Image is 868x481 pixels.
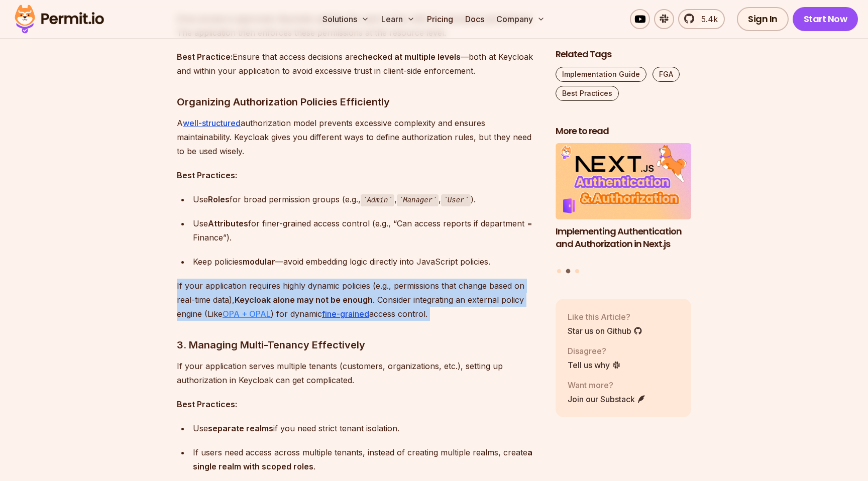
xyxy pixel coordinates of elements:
div: Use for broad permission groups (e.g., , , ). [193,192,539,207]
li: 2 of 3 [556,144,691,263]
strong: Keycloak alone may not be enough [235,295,373,305]
code: Admin [361,194,394,206]
h3: Organizing Authorization Policies Efficiently [177,94,539,110]
strong: Best Practices: [177,399,237,409]
p: If your application requires highly dynamic policies (e.g., permissions that change based on real... [177,279,539,321]
h3: 3. Managing Multi-Tenancy Effectively [177,337,539,353]
p: Want more? [568,379,646,391]
a: Star us on Github [568,325,642,337]
p: Ensure that access decisions are —both at Keycloak and within your application to avoid excessive... [177,50,539,78]
code: User [441,194,470,206]
p: Like this Article? [568,311,642,323]
button: Go to slide 1 [557,269,561,273]
a: Join our Substack [568,393,646,405]
span: 5.4k [695,13,718,25]
button: Go to slide 2 [566,269,571,274]
strong: Best Practice: [177,52,233,62]
div: Keep policies —avoid embedding logic directly into JavaScript policies. [193,255,539,269]
div: Posts [556,144,691,275]
div: Use for finer-grained access control (e.g., “Can access reports if department = Finance”). [193,216,539,245]
button: Company [492,9,549,29]
p: Disagree? [568,345,621,357]
strong: separate realms [208,423,273,433]
a: Start Now [793,7,858,31]
a: Pricing [423,9,457,29]
strong: checked at multiple levels [358,52,461,62]
a: OPA + OPAL [223,309,271,319]
a: well-structured [183,118,241,128]
a: Docs [461,9,488,29]
strong: Best Practices: [177,170,237,180]
img: Implementing Authentication and Authorization in Next.js [556,144,691,220]
a: 5.4k [678,9,725,29]
strong: Roles [208,194,230,204]
h2: More to read [556,125,691,138]
h2: Related Tags [556,48,691,61]
a: Best Practices [556,86,619,101]
button: Solutions [318,9,373,29]
button: Learn [377,9,419,29]
button: Go to slide 3 [575,269,579,273]
a: Implementing Authentication and Authorization in Next.jsImplementing Authentication and Authoriza... [556,144,691,263]
p: A authorization model prevents excessive complexity and ensures maintainability. Keycloak gives y... [177,116,539,158]
img: Permit logo [10,2,108,36]
a: Implementation Guide [556,67,646,82]
p: If your application serves multiple tenants (customers, organizations, etc.), setting up authoriz... [177,359,539,387]
a: Tell us why [568,359,621,371]
code: Manager [397,194,439,206]
a: fine-grained [322,309,369,319]
a: FGA [653,67,680,82]
a: Sign In [737,7,789,31]
div: Use if you need strict tenant isolation. [193,421,539,435]
strong: modular [243,257,275,267]
h3: Implementing Authentication and Authorization in Next.js [556,225,691,251]
strong: Attributes [208,218,248,228]
div: If users need access across multiple tenants, instead of creating multiple realms, create . [193,445,539,473]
